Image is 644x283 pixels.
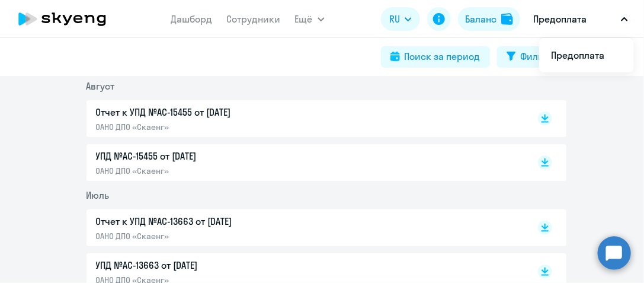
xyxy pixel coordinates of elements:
p: УПД №AC-13663 от [DATE] [96,258,345,272]
p: УПД №AC-15455 от [DATE] [96,149,345,163]
span: RU [389,12,400,26]
img: balance [501,13,513,25]
a: Дашборд [171,13,213,25]
span: Июль [86,189,110,201]
button: Балансbalance [458,7,520,31]
a: УПД №AC-15455 от [DATE]ОАНО ДПО «Скаенг» [96,149,513,176]
button: Фильтр [497,46,562,68]
button: Ещё [295,7,325,31]
button: Поиск за период [381,46,490,68]
a: Отчет к УПД №AC-15455 от [DATE]ОАНО ДПО «Скаенг» [96,105,513,132]
p: ОАНО ДПО «Скаенг» [96,166,345,176]
button: RU [381,7,420,31]
div: Поиск за период [405,49,480,63]
div: Баланс [465,12,496,26]
span: Август [86,80,115,92]
p: Отчет к УПД №AC-15455 от [DATE] [96,105,345,119]
ul: Ещё [539,38,634,72]
p: Предоплата [533,12,587,26]
button: Предоплата [527,5,634,33]
p: Отчет к УПД №AC-13663 от [DATE] [96,214,345,228]
a: Отчет к УПД №AC-13663 от [DATE]ОАНО ДПО «Скаенг» [96,214,513,241]
span: Ещё [295,12,313,26]
a: Сотрудники [227,13,281,25]
p: ОАНО ДПО «Скаенг» [96,231,345,241]
div: Фильтр [521,49,553,63]
p: ОАНО ДПО «Скаенг» [96,122,345,132]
